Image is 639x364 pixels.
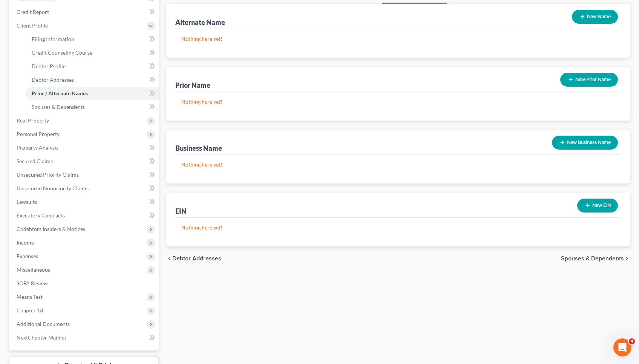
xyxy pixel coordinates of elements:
[11,331,159,344] a: NextChapter Mailing
[11,5,159,19] a: Credit Report
[11,209,159,222] a: Executory Contracts
[17,294,43,300] span: Means Test
[552,136,618,150] button: New Business Name
[175,18,225,27] div: Alternate Name
[17,226,85,232] span: Codebtors Insiders & Notices
[11,168,159,182] a: Unsecured Priority Claims
[175,81,210,90] div: Prior Name
[560,73,618,87] button: New Prior Name
[26,32,159,46] a: Filing Information
[32,49,92,56] span: Credit Counseling Course
[172,255,221,262] span: Debtor Addresses
[26,87,159,100] a: Prior / Alternate Names
[175,206,187,216] div: EIN
[26,73,159,87] a: Debtor Addresses
[629,338,635,344] span: 4
[17,22,48,29] span: Client Profile
[26,60,159,73] a: Debtor Profile
[181,224,615,231] p: Nothing here yet!
[17,185,89,191] span: Unsecured Nonpriority Claims
[17,239,34,246] span: Income
[17,144,58,151] span: Property Analysis
[17,117,49,124] span: Real Property
[17,212,65,219] span: Executory Contracts
[181,35,615,43] p: Nothing here yet!
[17,321,70,327] span: Additional Documents
[17,171,79,178] span: Unsecured Priority Claims
[166,255,172,262] i: chevron_left
[175,144,222,153] div: Business Name
[32,63,66,69] span: Debtor Profile
[166,255,221,262] button: chevron_left Debtor Addresses
[32,104,85,110] span: Spouses & Dependents
[17,280,48,286] span: SOFA Review
[577,199,618,213] button: New EIN
[17,307,43,314] span: Chapter 13
[32,76,74,83] span: Debtor Addresses
[561,255,624,262] span: Spouses & Dependents
[181,161,615,168] p: Nothing here yet!
[561,255,630,262] button: Spouses & Dependents chevron_right
[11,154,159,168] a: Secured Claims
[572,10,618,24] button: New Name
[26,46,159,60] a: Credit Counseling Course
[17,199,37,205] span: Lawsuits
[17,158,53,164] span: Secured Claims
[11,141,159,154] a: Property Analysis
[32,90,88,96] span: Prior / Alternate Names
[17,253,38,259] span: Expenses
[32,36,74,42] span: Filing Information
[17,9,49,15] span: Credit Report
[624,255,630,262] i: chevron_right
[17,266,50,273] span: Miscellaneous
[11,182,159,195] a: Unsecured Nonpriority Claims
[11,277,159,290] a: SOFA Review
[11,195,159,209] a: Lawsuits
[17,131,60,137] span: Personal Property
[613,338,631,356] iframe: Intercom live chat
[181,98,615,106] p: Nothing here yet!
[26,100,159,114] a: Spouses & Dependents
[17,334,66,341] span: NextChapter Mailing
